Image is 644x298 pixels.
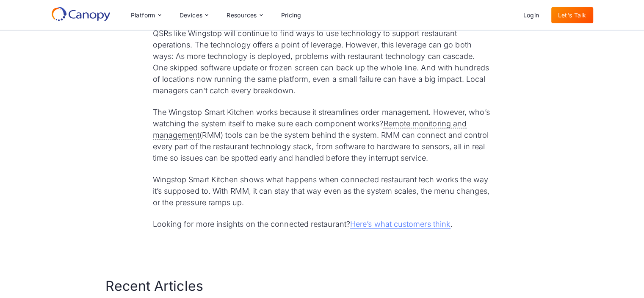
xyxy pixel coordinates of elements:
div: Devices [173,7,215,24]
div: Resources [227,12,257,18]
div: Platform [124,7,168,24]
p: QSRs like Wingstop will continue to find ways to use technology to support restaurant operations.... [153,28,492,96]
p: Looking for more insights on the connected restaurant? . [153,218,492,230]
a: Let's Talk [551,7,593,23]
p: The Wingstop Smart Kitchen works because it streamlines order management. However, who’s watching... [153,106,492,164]
div: Resources [220,7,269,24]
a: Pricing [274,7,308,23]
p: Wingstop Smart Kitchen shows what happens when connected restaurant tech works the way it’s suppo... [153,174,492,208]
a: Here’s what customers think [350,220,451,229]
a: Login [517,7,546,23]
h2: Recent Articles [105,277,203,295]
div: Platform [131,12,155,18]
div: Devices [180,12,203,18]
